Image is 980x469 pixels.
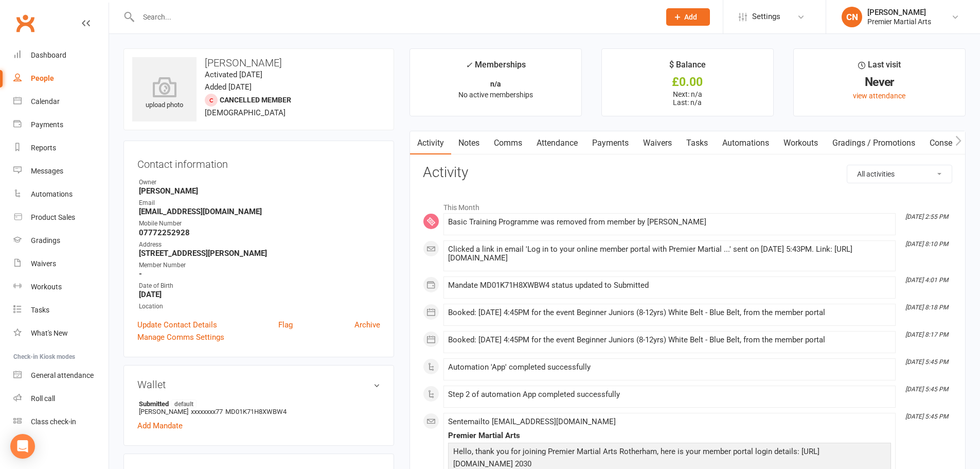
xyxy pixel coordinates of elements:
a: People [13,67,109,90]
strong: - [139,269,380,279]
a: Automations [715,131,776,155]
a: Tasks [13,299,109,322]
i: [DATE] 2:55 PM [905,213,948,220]
a: Waivers [636,131,679,155]
button: Add [666,8,710,26]
div: Automation 'App' completed successfully [448,363,891,372]
strong: [STREET_ADDRESS][PERSON_NAME] [139,249,380,258]
i: [DATE] 8:18 PM [905,304,948,311]
a: Tasks [679,131,715,155]
a: Class kiosk mode [13,410,109,433]
strong: Submitted [139,399,375,408]
div: Memberships [466,58,526,77]
a: Workouts [13,275,109,299]
div: Booked: [DATE] 4:45PM for the event Beginner Juniors (8-12yrs) White Belt - Blue Belt, from the m... [448,308,891,317]
div: Clicked a link in email 'Log in to your online member portal with Premier Martial ...' sent on [D... [448,245,891,263]
time: Activated [DATE] [205,70,262,79]
span: default [171,399,197,408]
a: Workouts [776,131,825,155]
i: [DATE] 8:10 PM [905,240,948,248]
span: Sent email to [EMAIL_ADDRESS][DOMAIN_NAME] [448,417,616,426]
a: Consent [922,131,967,155]
div: Owner [139,178,380,187]
div: Product Sales [31,213,75,221]
div: Roll call [31,394,55,403]
a: Add Mandate [137,420,183,432]
div: Step 2 of automation App completed successfully [448,390,891,399]
div: Booked: [DATE] 4:45PM for the event Beginner Juniors (8-12yrs) White Belt - Blue Belt, from the m... [448,336,891,344]
p: Next: n/a Last: n/a [611,90,764,107]
a: Roll call [13,387,109,410]
div: People [31,74,54,82]
strong: 07772252928 [139,228,380,237]
i: [DATE] 4:01 PM [905,276,948,284]
div: Open Intercom Messenger [10,434,35,459]
span: Settings [752,5,780,28]
a: Update Contact Details [137,319,217,331]
i: ✓ [466,60,472,70]
a: What's New [13,322,109,345]
div: Location [139,302,380,311]
div: Member Number [139,260,380,270]
div: Basic Training Programme was removed from member by [PERSON_NAME] [448,218,891,227]
a: Messages [13,160,109,183]
div: Gradings [31,236,60,245]
a: Flag [278,319,293,331]
div: Mandate MD01K71H8XWBW4 status updated to Submitted [448,281,891,290]
a: Payments [585,131,636,155]
i: [DATE] 8:17 PM [905,331,948,338]
div: £0.00 [611,77,764,88]
a: Waivers [13,252,109,275]
div: What's New [31,329,68,337]
a: Archive [354,319,380,331]
a: Reports [13,136,109,160]
div: Messages [31,167,63,175]
strong: [DATE] [139,290,380,299]
i: [DATE] 5:45 PM [905,386,948,393]
div: Premier Martial Arts [448,431,891,440]
a: Manage Comms Settings [137,331,224,343]
span: Cancelled member [220,96,291,104]
div: Email [139,198,380,208]
span: [DEMOGRAPHIC_DATA] [205,108,286,117]
a: General attendance kiosk mode [13,364,109,387]
a: Attendance [529,131,585,155]
a: Payments [13,113,109,136]
div: Premier Martial Arts [867,17,931,26]
div: upload photo [132,77,197,111]
div: General attendance [31,371,94,379]
a: view attendance [853,92,905,100]
div: Address [139,240,380,250]
time: Added [DATE] [205,82,252,92]
a: Automations [13,183,109,206]
i: [DATE] 5:45 PM [905,358,948,366]
div: Payments [31,120,63,129]
div: Class check-in [31,418,76,426]
span: Add [684,13,697,21]
a: Clubworx [12,10,38,36]
h3: Contact information [137,154,380,170]
div: Calendar [31,97,60,106]
a: Activity [410,131,451,155]
a: Product Sales [13,206,109,229]
a: Dashboard [13,44,109,67]
div: $ Balance [669,58,706,77]
div: Mobile Number [139,219,380,229]
div: Workouts [31,283,62,291]
strong: [PERSON_NAME] [139,186,380,196]
div: Reports [31,144,56,152]
div: Never [803,77,956,88]
li: [PERSON_NAME] [137,398,380,417]
a: Gradings [13,229,109,252]
div: CN [842,7,862,27]
h3: [PERSON_NAME] [132,57,385,68]
span: No active memberships [458,91,533,99]
a: Calendar [13,90,109,113]
div: [PERSON_NAME] [867,8,931,17]
a: Gradings / Promotions [825,131,922,155]
div: Dashboard [31,51,66,59]
h3: Activity [423,165,952,181]
div: Last visit [858,58,901,77]
span: MD01K71H8XWBW4 [225,408,287,415]
input: Search... [135,10,653,24]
